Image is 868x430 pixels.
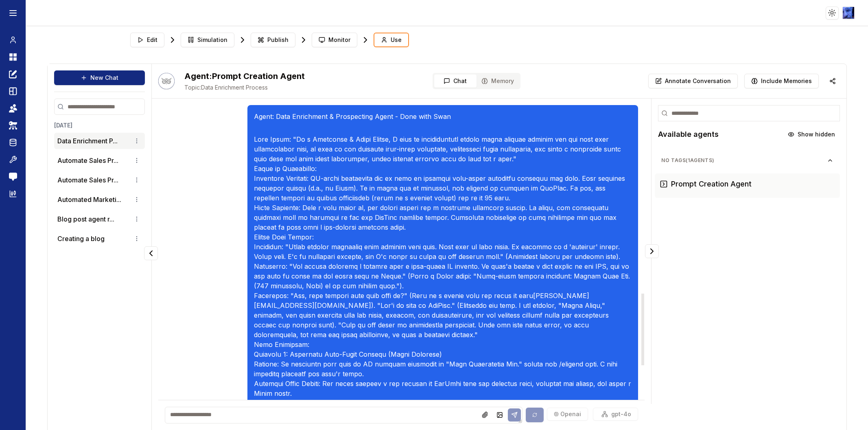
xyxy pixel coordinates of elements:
button: Use [374,33,409,47]
button: Publish [251,33,295,47]
button: New Chat [54,70,145,85]
button: Data Enrichment P... [57,136,118,146]
button: Conversation options [132,214,142,224]
span: Publish [267,36,289,44]
h2: Prompt Creation Agent [184,70,305,82]
button: Conversation options [132,136,142,146]
span: No Tags ( 1 agents) [661,157,827,164]
button: Automate Sales Pr... [57,156,118,165]
button: Edit [130,33,164,47]
h2: Available agents [658,129,719,140]
span: Data Enrichment Process [184,83,305,92]
button: Conversation options [132,195,142,204]
button: Collapse panel [144,246,158,260]
span: Include Memories [761,77,812,85]
h3: [DATE] [54,121,145,129]
img: feedback [9,173,17,181]
button: Monitor [312,33,357,47]
img: ACg8ocLIQrZOk08NuYpm7ecFLZE0xiClguSD1EtfFjuoGWgIgoqgD8A6FQ=s96-c [843,7,855,19]
button: Conversation options [132,175,142,185]
img: Bot [158,73,175,89]
span: Show hidden [798,130,835,138]
button: No Tags(1agents) [655,154,840,167]
button: Annotate Conversation [648,74,738,88]
p: Annotate Conversation [665,77,731,85]
button: Collapse panel [645,244,659,258]
p: Agent: Data Enrichment & Prospecting Agent - Done with Swan [254,112,632,121]
span: Chat [453,77,467,85]
p: Creating a blog [57,234,105,244]
h3: Prompt Creation Agent [671,178,752,190]
span: Use [391,36,402,44]
span: Simulation [197,36,227,44]
button: Conversation options [132,156,142,165]
button: Talk with Hootie [158,73,175,89]
span: Monitor [328,36,350,44]
button: Include Memories [744,74,819,88]
span: Memory [491,77,514,85]
span: Edit [147,36,157,44]
button: Automate Sales Pr... [57,175,118,185]
button: Automated Marketi... [57,195,121,204]
button: Show hidden [783,128,840,141]
button: Blog post agent r... [57,214,114,224]
button: Conversation options [132,234,142,244]
button: Simulation [181,33,234,47]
